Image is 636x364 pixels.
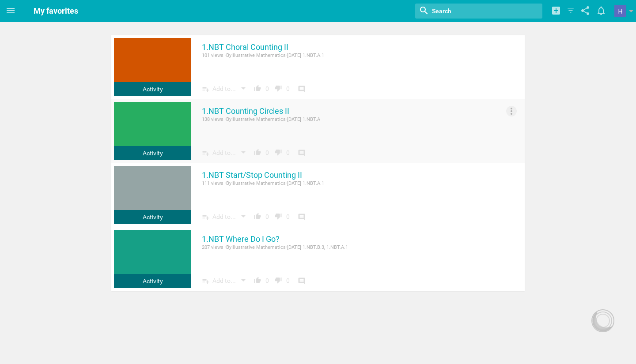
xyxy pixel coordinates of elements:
[286,53,287,58] span: ·
[286,213,290,220] span: 0
[303,116,320,122] span: 1.NBT.A
[202,210,236,224] div: Add to...
[202,53,226,58] span: 101 views ·
[301,53,303,58] span: ·
[265,149,269,156] span: 0
[265,277,269,284] span: 0
[286,85,290,92] span: 0
[114,274,191,288] div: Activity
[301,244,303,250] span: ·
[202,82,236,96] div: Add to...
[202,116,226,122] span: 138 views ·
[303,180,324,186] span: 1.NBT.A.1
[287,116,301,122] span: 2014-04-30T05:09:48+00:00
[301,116,303,122] span: ·
[286,277,290,284] span: 0
[34,6,78,15] span: My favorites
[202,180,226,186] span: 111 views ·
[303,53,324,58] span: 1.NBT.A.1
[286,244,287,250] span: ·
[202,42,288,53] a: 1.NBT Choral Counting II
[286,180,287,186] span: ·
[286,116,287,122] span: ·
[231,53,286,58] a: Illustrative Mathematics
[114,146,191,160] div: Activity
[114,210,191,224] div: Activity
[226,244,231,250] span: By
[114,82,191,96] div: Activity
[226,180,231,186] span: By
[202,170,302,180] a: 1.NBT Start/Stop Counting II
[265,213,269,220] span: 0
[226,53,231,58] span: By
[286,149,290,156] span: 0
[287,180,301,186] span: 2014-04-30T05:09:51+00:00
[202,244,226,250] span: 207 views ·
[231,180,286,186] a: Illustrative Mathematics
[202,146,236,160] div: Add to...
[287,244,301,250] span: 2014-04-30T05:09:53+00:00
[231,244,286,250] a: Illustrative Mathematics
[287,53,301,58] span: 2014-04-30T05:09:46+00:00
[301,180,303,186] span: ·
[202,234,280,244] a: 1.NBT Where Do I Go?
[431,5,507,17] input: Search
[231,116,286,122] a: Illustrative Mathematics
[226,116,231,122] span: By
[202,106,289,116] a: 1.NBT Counting Circles II
[303,244,348,250] span: 1.NBT.B.3, 1.NBT.A.1
[265,85,269,92] span: 0
[202,274,236,288] div: Add to...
